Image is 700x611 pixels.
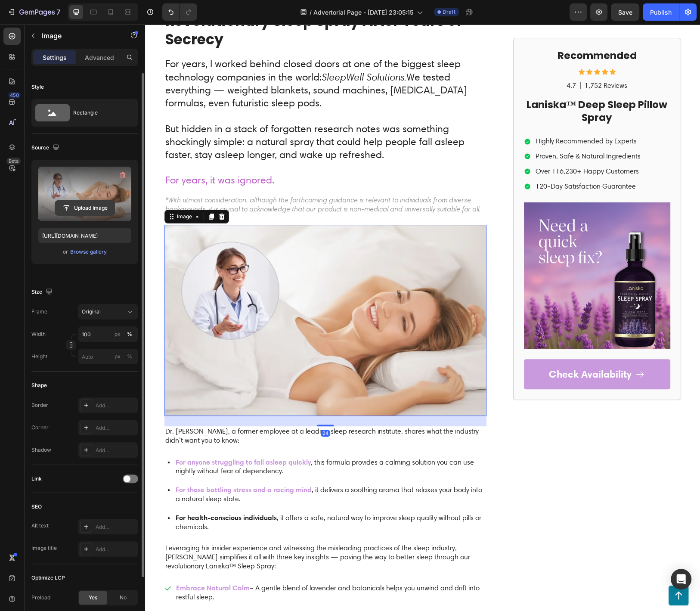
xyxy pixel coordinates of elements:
[120,594,127,602] span: No
[440,57,482,66] p: 1,752 Reviews
[650,8,672,17] div: Publish
[643,3,679,21] button: Publish
[20,171,341,189] p: *With utmost consideration, although the forthcoming guidance is relevant to individuals from div...
[379,25,525,39] h2: Recommended
[112,329,123,339] button: %
[96,523,136,531] div: Add...
[31,142,61,154] div: Source
[31,522,49,530] div: Alt text
[6,158,21,164] div: Beta
[96,424,136,432] div: Add...
[78,304,138,319] button: Original
[31,544,57,552] div: Image title
[20,150,129,162] span: For years, it was ignored.
[56,7,60,17] p: 7
[31,434,340,452] p: , this formula provides a calming solution you can use nightly without fear of dependency.
[96,447,136,454] div: Add...
[31,594,50,602] div: Preload
[31,434,166,442] strong: For anyone struggling to fall asleep quickly
[31,489,132,498] strong: For health-conscious individuals
[421,57,431,66] p: 4.7
[43,53,67,62] p: Settings
[404,344,486,357] p: Check Availability
[8,92,21,99] div: 450
[31,353,47,360] label: Height
[31,83,44,91] div: Style
[30,189,49,196] div: Image
[310,8,312,17] span: /
[443,8,455,16] span: Draft
[3,3,64,21] button: 7
[31,330,46,338] label: Width
[390,158,496,167] p: 120-Day Satisfaction Guarantee
[127,330,132,338] div: %
[115,330,121,338] div: px
[176,406,185,413] div: 24
[31,475,42,483] div: Link
[112,351,123,362] button: %
[38,228,131,243] input: https://example.com/image.jpg
[177,47,261,59] i: SleepWell Solutions.
[611,3,639,21] button: Save
[127,353,132,360] div: %
[20,403,341,421] p: Dr. [PERSON_NAME], a former employee at a leading sleep research institute, shares what the indus...
[31,424,49,431] div: Corner
[124,329,135,339] button: px
[31,286,54,298] div: Size
[162,3,197,21] div: Undo/Redo
[20,99,341,137] p: But hidden in a stack of forgotten research notes was something shockingly simple: a natural spra...
[313,8,413,17] span: Advertorial Page - [DATE] 23:05:15
[390,143,496,152] p: Over 116,230+ Happy Customers
[31,446,51,454] div: Shadow
[31,401,48,409] div: Border
[85,53,114,62] p: Advanced
[31,461,167,470] strong: For those battling stress and a racing mind
[78,349,138,364] input: px%
[434,57,437,66] p: |
[618,9,632,16] span: Save
[19,201,341,392] img: gempages_581707213500842740-738aa09c-e6b5-4dfe-ae00-f27bdef510f7.webp
[115,353,121,360] div: px
[78,326,138,342] input: px%
[82,308,101,316] span: Original
[31,559,340,578] p: – A gentle blend of lavender and botanicals helps you unwind and drift into restful sleep.
[671,569,691,589] div: Open Intercom Messenger
[89,594,97,602] span: Yes
[31,308,47,316] label: Frame
[379,74,525,102] h2: Laniska™ Deep Sleep Pillow Spray
[96,402,136,409] div: Add...
[73,103,126,123] div: Rectangle
[42,31,115,41] p: Image
[19,402,341,422] div: Rich Text Editor. Editing area: main
[55,200,115,216] button: Upload Image
[379,335,525,366] a: Check Availability
[124,351,135,362] button: px
[31,461,340,480] p: , it delivers a soothing aroma that relaxes your body into a natural sleep state.
[20,520,341,546] p: Leveraging his insider experience and witnessing the misleading practices of the sleep industry, ...
[390,128,496,137] p: Proven, Safe & Natural Ingredients
[31,559,105,568] strong: Embrace Natural Calm
[70,248,107,256] button: Browse gallery
[96,546,136,553] div: Add...
[31,503,42,511] div: SEO
[31,489,340,508] p: , it offers a safe, natural way to improve sleep quality without pills or chemicals.
[145,24,700,611] iframe: Design area
[31,574,65,582] div: Optimize LCP
[390,113,496,122] p: Highly Recommended by Experts
[379,179,525,325] img: gempages_581707213500842740-229ac02a-249e-4e43-9a6d-b4167732c587.png
[31,381,47,389] div: Shape
[63,247,68,257] span: or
